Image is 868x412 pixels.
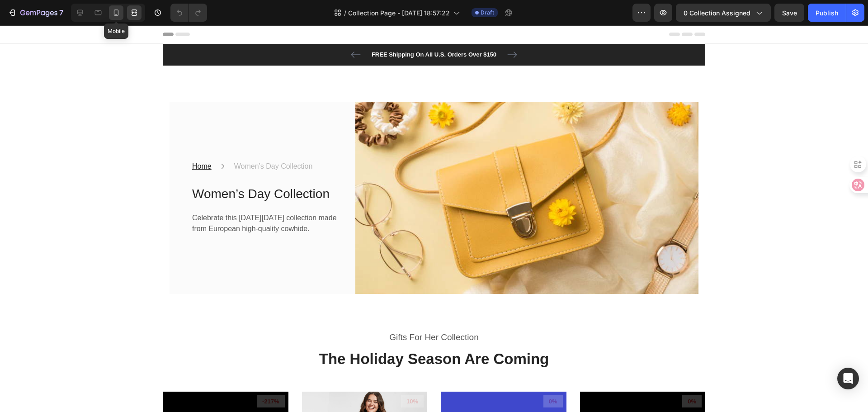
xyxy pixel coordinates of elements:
p: Gifts For Her Collection [164,306,704,319]
a: Home [192,137,212,145]
button: 0 collection assigned [676,4,771,22]
p: Women’s Day Collection [192,159,340,178]
span: 0 collection assigned [684,8,750,18]
img: Alt Image [355,76,698,269]
div: Publish [816,8,838,18]
span: Save [782,9,797,17]
p: Women’s Day Collection [234,136,313,147]
span: Collection Page - [DATE] 18:57:22 [348,8,450,18]
button: Save [774,4,804,22]
span: Draft [481,9,494,17]
pre: -217% [257,370,285,383]
div: Undo/Redo [170,4,207,22]
span: / [344,8,346,18]
pre: 0% [543,370,563,383]
p: The Holiday Season Are Coming [164,324,704,344]
button: Publish [808,4,846,22]
button: Carousel Next Arrow [505,22,519,37]
pre: 0% [682,370,702,383]
pre: 10% [401,370,424,383]
div: Open Intercom Messenger [837,368,859,389]
button: Carousel Back Arrow [349,22,363,37]
button: 7 [4,4,67,22]
p: Celebrate this [DATE][DATE] collection made from European high-quality cowhide. [192,187,340,209]
p: FREE Shipping On All U.S. Orders Over $150 [342,25,526,34]
p: 7 [59,7,63,18]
